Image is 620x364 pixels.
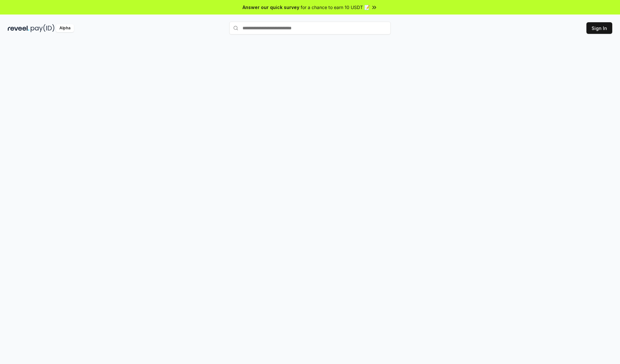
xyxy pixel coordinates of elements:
span: Answer our quick survey [243,4,299,11]
span: for a chance to earn 10 USDT 📝 [301,4,370,11]
img: pay_id [31,24,55,32]
button: Sign In [586,22,612,34]
img: reveel_dark [8,24,29,32]
div: Alpha [56,24,74,32]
